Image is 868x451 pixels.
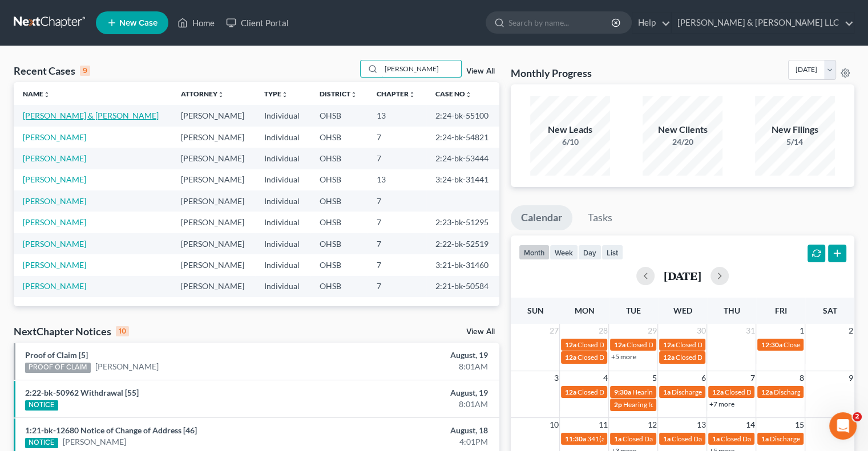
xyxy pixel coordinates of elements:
[264,90,288,98] a: Typeunfold_more
[577,340,738,349] span: Closed Date for [PERSON_NAME] & [PERSON_NAME]
[255,276,310,297] td: Individual
[255,148,310,169] td: Individual
[426,148,499,169] td: 2:24-bk-53444
[761,340,782,349] span: 12:30a
[310,190,368,212] td: OHSB
[181,90,224,98] a: Attorneyunfold_more
[643,123,722,136] div: New Clients
[578,245,601,260] button: day
[220,13,294,33] a: Client Portal
[798,371,805,385] span: 8
[663,388,670,396] span: 1a
[310,212,368,233] td: OHSB
[426,212,499,233] td: 2:23-bk-51295
[435,90,472,98] a: Case Nounfold_more
[255,233,310,254] td: Individual
[643,136,722,148] div: 24/20
[853,412,862,421] span: 2
[622,434,723,443] span: Closed Date for [PERSON_NAME]
[426,127,499,148] td: 2:24-bk-54821
[675,353,776,361] span: Closed Date for [PERSON_NAME]
[755,136,835,148] div: 5/14
[847,371,854,385] span: 9
[613,434,621,443] span: 1a
[723,306,740,315] span: Thu
[847,324,854,338] span: 2
[341,361,488,372] div: 8:01AM
[43,91,50,98] i: unfold_more
[23,90,50,98] a: Nameunfold_more
[368,254,426,275] td: 7
[712,434,719,443] span: 1a
[651,371,657,385] span: 5
[632,13,671,33] a: Help
[172,127,256,148] td: [PERSON_NAME]
[172,254,256,275] td: [PERSON_NAME]
[426,254,499,275] td: 3:21-bk-31460
[368,105,426,126] td: 13
[749,371,756,385] span: 7
[381,60,461,77] input: Search by name...
[466,67,495,75] a: View All
[548,418,559,432] span: 10
[673,306,692,315] span: Wed
[626,340,727,349] span: Closed Date for [PERSON_NAME]
[116,326,129,336] div: 10
[341,387,488,399] div: August, 19
[23,196,86,206] a: [PERSON_NAME]
[511,205,572,230] a: Calendar
[25,388,139,397] a: 2:22-bk-50962 Withdrawal [55]
[368,276,426,297] td: 7
[671,388,842,396] span: Discharge Date for [PERSON_NAME] & [PERSON_NAME]
[172,276,256,297] td: [PERSON_NAME]
[564,434,586,443] span: 11:30a
[675,340,776,349] span: Closed Date for [PERSON_NAME]
[368,127,426,148] td: 7
[564,340,576,349] span: 12a
[25,400,58,411] div: NOTICE
[519,245,550,260] button: month
[798,324,805,338] span: 1
[663,434,670,443] span: 1a
[426,169,499,190] td: 3:24-bk-31441
[119,19,158,27] span: New Case
[755,123,835,136] div: New Filings
[527,306,543,315] span: Sun
[587,434,753,443] span: 341(a) meeting for [PERSON_NAME]-[PERSON_NAME]
[25,363,91,373] div: PROOF OF CLAIM
[23,281,86,291] a: [PERSON_NAME]
[601,371,608,385] span: 4
[564,388,576,396] span: 12a
[172,13,220,33] a: Home
[368,169,426,190] td: 13
[23,217,86,227] a: [PERSON_NAME]
[793,418,805,432] span: 15
[671,434,772,443] span: Closed Date for [PERSON_NAME]
[700,371,706,385] span: 6
[25,425,197,435] a: 1:21-bk-12680 Notice of Change of Address [46]
[172,105,256,126] td: [PERSON_NAME]
[377,90,415,98] a: Chapterunfold_more
[574,306,594,315] span: Mon
[310,169,368,190] td: OHSB
[63,436,126,448] a: [PERSON_NAME]
[426,276,499,297] td: 2:21-bk-50584
[255,127,310,148] td: Individual
[646,418,657,432] span: 12
[341,350,488,361] div: August, 19
[255,254,310,275] td: Individual
[761,388,772,396] span: 12a
[217,91,224,98] i: unfold_more
[23,132,86,142] a: [PERSON_NAME]
[368,212,426,233] td: 7
[255,105,310,126] td: Individual
[597,418,608,432] span: 11
[530,136,610,148] div: 6/10
[822,306,837,315] span: Sat
[281,91,288,98] i: unfold_more
[712,388,723,396] span: 12a
[530,123,610,136] div: New Leads
[548,324,559,338] span: 27
[611,352,636,361] a: +5 more
[613,400,621,409] span: 2p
